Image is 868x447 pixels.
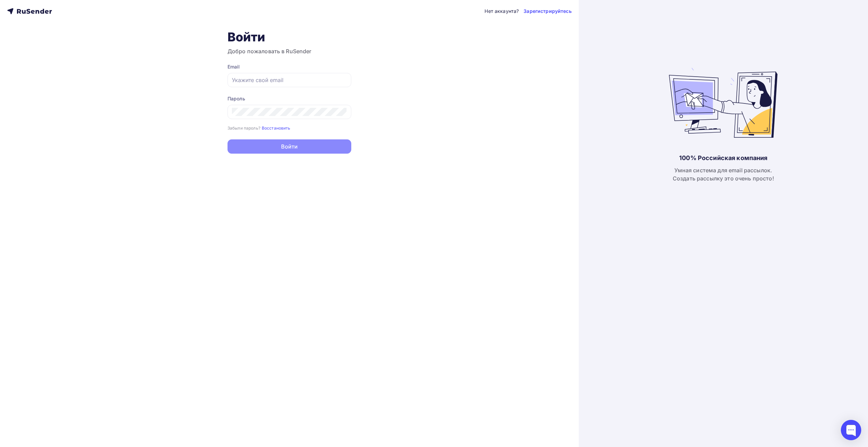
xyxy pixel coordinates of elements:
div: Пароль [228,95,351,102]
button: Войти [228,139,351,154]
h1: Войти [228,30,351,44]
input: Укажите свой email [232,76,347,84]
div: Email [228,63,351,70]
small: Забыли пароль? [228,125,260,131]
small: Восстановить [262,125,291,131]
div: Нет аккаунта? [485,8,519,15]
div: Умная система для email рассылок. Создать рассылку это очень просто! [673,166,774,182]
div: 100% Российская компания [679,154,767,162]
h3: Добро пожаловать в RuSender [228,47,351,55]
a: Восстановить [262,125,291,131]
a: Зарегистрируйтесь [524,8,571,15]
